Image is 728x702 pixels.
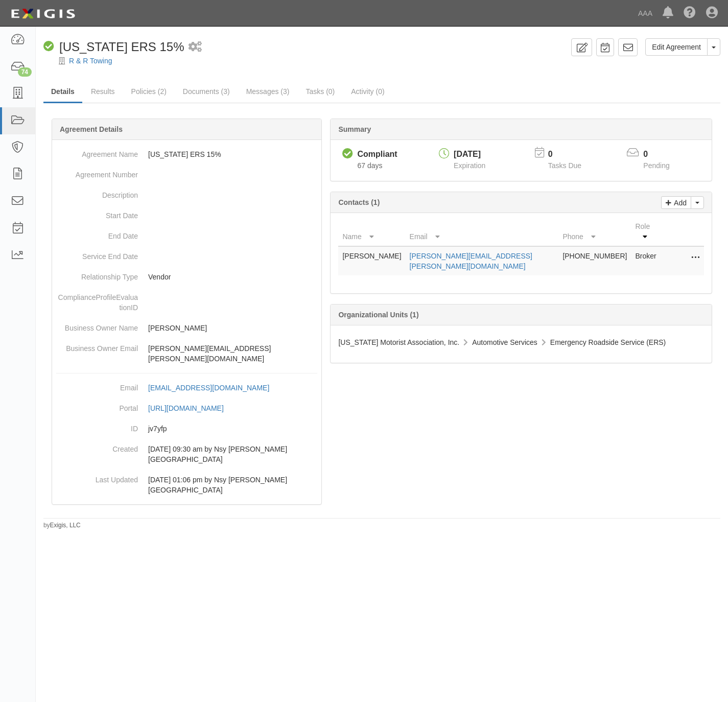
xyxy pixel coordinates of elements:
[631,246,663,275] td: Broker
[56,246,138,262] dt: Service End Date
[56,470,317,500] dd: [DATE] 01:06 pm by Nsy [PERSON_NAME][GEOGRAPHIC_DATA]
[56,439,138,454] dt: Created
[56,267,138,282] dt: Relationship Type
[148,323,317,333] p: [PERSON_NAME]
[684,7,696,19] i: Help Center - Complianz
[56,144,317,165] dd: [US_STATE] ERS 15%
[69,57,112,65] a: R & R Towing
[472,338,537,346] span: Automotive Services
[43,38,184,56] div: Alabama ERS 15%
[43,81,82,103] a: Details
[148,404,235,412] a: [URL][DOMAIN_NAME]
[56,398,138,413] dt: Portal
[56,144,138,159] dt: Agreement Name
[148,384,280,392] a: [EMAIL_ADDRESS][DOMAIN_NAME]
[56,226,138,241] dt: End Date
[338,246,405,275] td: [PERSON_NAME]
[56,418,138,434] dt: ID
[43,521,81,530] small: by
[558,246,631,275] td: [PHONE_NUMBER]
[83,81,123,102] a: Results
[239,81,297,102] a: Messages (3)
[558,217,631,246] th: Phone
[343,81,392,102] a: Activity (0)
[56,185,138,200] dt: Description
[56,338,138,354] dt: Business Owner Email
[338,217,405,246] th: Name
[175,81,238,102] a: Documents (3)
[56,287,138,313] dt: ComplianceProfileEvaluationID
[671,197,687,208] p: Add
[148,343,317,364] p: [PERSON_NAME][EMAIL_ADDRESS][PERSON_NAME][DOMAIN_NAME]
[56,378,138,393] dt: Email
[189,42,202,53] i: 1 scheduled workflow
[43,41,54,52] i: Compliant
[8,5,78,23] img: logo-5460c22ac91f19d4615b14bd174203de0afe785f0fc80cf4dbbc73dc1793850b.png
[454,161,485,170] span: Expiration
[148,383,269,393] div: [EMAIL_ADDRESS][DOMAIN_NAME]
[406,217,559,246] th: Email
[56,439,317,470] dd: [DATE] 09:30 am by Nsy [PERSON_NAME][GEOGRAPHIC_DATA]
[454,149,485,160] div: [DATE]
[59,40,184,54] span: [US_STATE] ERS 15%
[124,81,174,102] a: Policies (2)
[342,149,353,159] i: Compliant
[338,338,459,346] span: [US_STATE] Motorist Association, Inc.
[56,205,138,221] dt: Start Date
[56,470,138,485] dt: Last Updated
[645,38,708,56] a: Edit Agreement
[633,3,657,24] a: AAA
[643,161,669,170] span: Pending
[338,311,418,319] b: Organizational Units (1)
[18,67,32,77] div: 74
[548,161,581,170] span: Tasks Due
[338,198,380,206] b: Contacts (1)
[631,217,663,246] th: Role
[298,81,342,102] a: Tasks (0)
[338,125,371,133] b: Summary
[357,149,397,160] div: Compliant
[56,165,138,180] dt: Agreement Number
[410,252,532,270] a: [PERSON_NAME][EMAIL_ADDRESS][PERSON_NAME][DOMAIN_NAME]
[661,196,691,209] a: Add
[548,149,594,160] p: 0
[56,318,138,333] dt: Business Owner Name
[643,149,682,160] p: 0
[60,125,123,133] b: Agreement Details
[56,418,317,439] dd: jv7yfp
[550,338,666,346] span: Emergency Roadside Service (ERS)
[357,161,382,170] span: Since 07/18/2025
[50,522,81,529] a: Exigis, LLC
[56,267,317,287] dd: Vendor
